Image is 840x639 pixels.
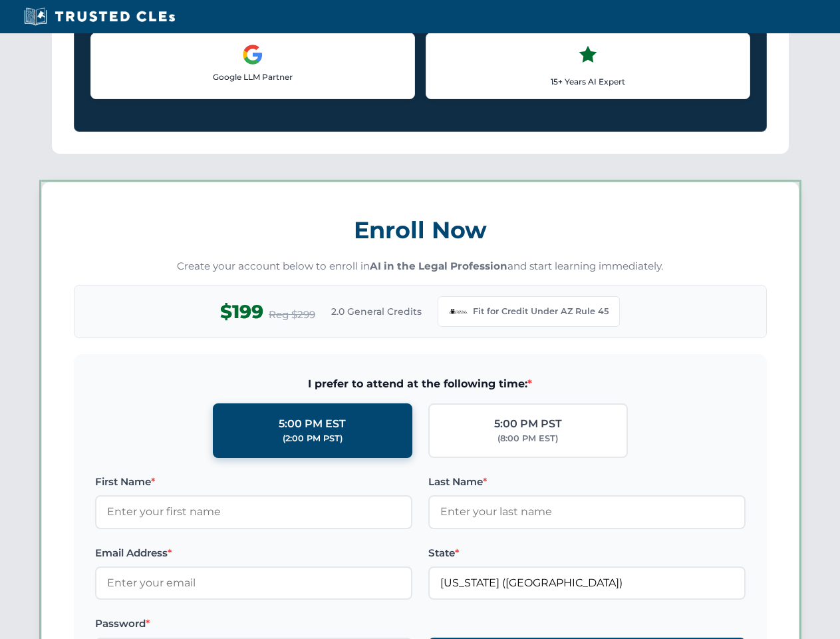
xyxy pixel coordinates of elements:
strong: AI in the Legal Profession [370,260,507,272]
label: State [428,545,746,561]
input: Enter your last name [428,495,746,529]
p: 15+ Years AI Expert [437,75,739,88]
h3: Enroll Now [74,209,767,251]
p: Create your account below to enroll in and start learning immediately. [74,259,767,274]
span: Reg $299 [269,307,315,323]
div: 5:00 PM EST [279,415,346,433]
span: Fit for Credit Under AZ Rule 45 [473,305,609,318]
label: Password [95,616,412,632]
img: Trusted CLEs [20,7,179,27]
label: Email Address [95,545,412,561]
label: First Name [95,474,412,490]
span: I prefer to attend at the following time: [95,375,746,393]
input: Enter your first name [95,495,412,529]
span: 2.0 General Credits [331,304,422,319]
div: (8:00 PM EST) [497,432,558,445]
label: Last Name [428,474,746,490]
span: $199 [220,297,263,327]
img: Arizona Bar [449,302,468,321]
div: (2:00 PM PST) [283,432,343,445]
img: Google [242,44,263,65]
input: Enter your email [95,566,412,600]
div: 5:00 PM PST [494,415,562,433]
p: Google LLM Partner [102,71,404,83]
input: Arizona (AZ) [428,566,746,600]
